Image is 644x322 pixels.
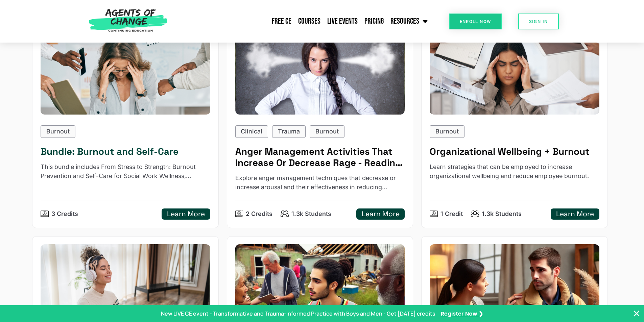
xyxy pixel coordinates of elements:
[171,13,431,30] nav: Menu
[235,146,405,169] h5: Anger Management Activities That Increase Or Decrease Rage - Reading Based
[235,21,405,114] img: Anger Management Activities That Increase Or Decrease Rage (2 General CE Credit) - Reading Based
[235,174,405,192] p: Explore anger management techniques that decrease or increase arousal and their effectiveness in ...
[362,210,400,218] h5: Learn More
[387,13,431,30] a: Resources
[291,209,331,219] p: 1.3k Students
[421,13,607,228] a: Organizational Wellbeing + Burnout (1 General CE Credit)Burnout Organizational Wellbeing + Burnou...
[161,309,435,318] p: New LIVE CE event - Transformative and Trauma-informed Practice with Boys and Men - Get [DATE] cr...
[430,21,599,114] img: Organizational Wellbeing + Burnout (1 General CE Credit)
[46,127,70,136] p: Burnout
[167,210,205,218] h5: Learn More
[32,13,218,228] a: Burnout and Self-Care - 3 Credit CE BundleBurnout Bundle: Burnout and Self-CareThis bundle includ...
[440,209,463,219] p: 1 Credit
[268,13,295,30] a: Free CE
[518,14,559,29] a: SIGN IN
[41,163,210,181] p: This bundle includes From Stress to Strength: Burnout Prevention and Self-Care for Social Work We...
[556,210,594,218] h5: Learn More
[460,19,491,24] span: Enroll Now
[246,209,272,219] p: 2 Credits
[633,309,641,318] button: Close Banner
[241,127,262,136] p: Clinical
[32,16,219,119] img: Burnout and Self-Care - 3 Credit CE Bundle
[324,13,361,30] a: Live Events
[449,14,502,29] a: Enroll Now
[430,146,599,157] h5: Organizational Wellbeing + Burnout
[51,209,78,219] p: 3 Credits
[227,13,413,228] a: Anger Management Activities That Increase Or Decrease Rage (2 General CE Credit) - Reading BasedC...
[295,13,324,30] a: Courses
[430,163,599,181] p: Learn strategies that can be employed to increase organizational wellbeing and reduce employee bu...
[315,127,339,136] p: Burnout
[435,127,459,136] p: Burnout
[529,19,548,24] span: SIGN IN
[441,309,483,318] a: Register Now ❯
[41,146,210,157] h5: Bundle: Burnout and Self-Care
[361,13,387,30] a: Pricing
[482,209,522,219] p: 1.3k Students
[41,21,210,114] div: Burnout and Self-Care - 3 Credit CE Bundle
[278,127,300,136] p: Trauma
